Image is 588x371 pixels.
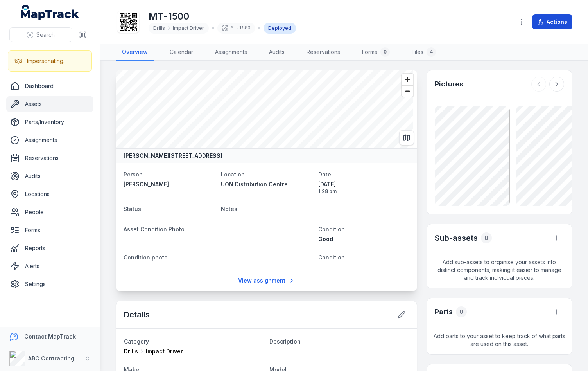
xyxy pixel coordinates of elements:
span: Notes [221,205,237,212]
a: Reservations [300,44,346,61]
div: MT-1500 [217,23,255,34]
button: Search [9,27,72,42]
time: 19/09/2025, 1:28:01 pm [318,180,409,195]
span: Drills [124,348,138,355]
span: [DATE] [318,180,409,188]
a: MapTrack [21,5,79,20]
a: Assignments [209,44,253,61]
div: 0 [456,306,467,317]
a: Calendar [163,44,199,61]
h2: Sub-assets [435,232,478,243]
span: 1:28 pm [318,188,409,195]
h1: MT-1500 [149,10,296,23]
a: Parts/Inventory [6,114,93,130]
a: Settings [6,276,93,292]
span: Add parts to your asset to keep track of what parts are used on this asset. [427,326,572,354]
span: Asset Condition Photo [124,226,185,232]
span: Impact Driver [146,348,183,355]
a: UON Distribution Centre [221,180,312,188]
span: Description [269,338,301,345]
span: Person [124,171,143,178]
h3: Parts [435,306,453,317]
a: Reports [6,240,93,256]
a: Reservations [6,150,93,166]
div: Impersonating... [27,57,67,65]
a: View assignment [233,273,300,288]
a: Files4 [405,44,442,61]
div: 0 [380,47,390,57]
canvas: Map [116,70,413,148]
span: Good [318,236,333,242]
strong: ABC Contracting [28,355,74,362]
a: Audits [6,168,93,184]
div: 4 [427,47,436,57]
span: Condition photo [124,254,168,261]
a: Locations [6,186,93,202]
a: Overview [116,44,154,61]
a: Assignments [6,132,93,148]
strong: [PERSON_NAME][STREET_ADDRESS] [124,152,222,160]
a: Alerts [6,258,93,274]
button: Zoom in [402,74,413,85]
span: Category [124,338,149,345]
span: Location [221,171,245,178]
a: [PERSON_NAME] [124,180,215,188]
span: Drills [153,25,165,31]
span: Search [36,31,55,39]
span: Condition [318,226,345,232]
button: Zoom out [402,85,413,97]
div: 0 [481,232,492,243]
h3: Pictures [435,79,463,90]
div: Deployed [264,23,296,34]
span: UON Distribution Centre [221,181,288,187]
button: Actions [532,14,572,29]
strong: Contact MapTrack [24,333,76,340]
span: Status [124,205,141,212]
a: People [6,204,93,220]
a: Dashboard [6,78,93,94]
span: Impact Driver [173,25,204,31]
a: Audits [263,44,291,61]
span: Add sub-assets to organise your assets into distinct components, making it easier to manage and t... [427,252,572,288]
span: Condition [318,254,345,261]
span: Date [318,171,331,178]
a: Assets [6,96,93,112]
h2: Details [124,309,150,320]
button: Switch to Map View [399,130,414,145]
a: Forms0 [356,44,396,61]
a: Forms [6,222,93,238]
